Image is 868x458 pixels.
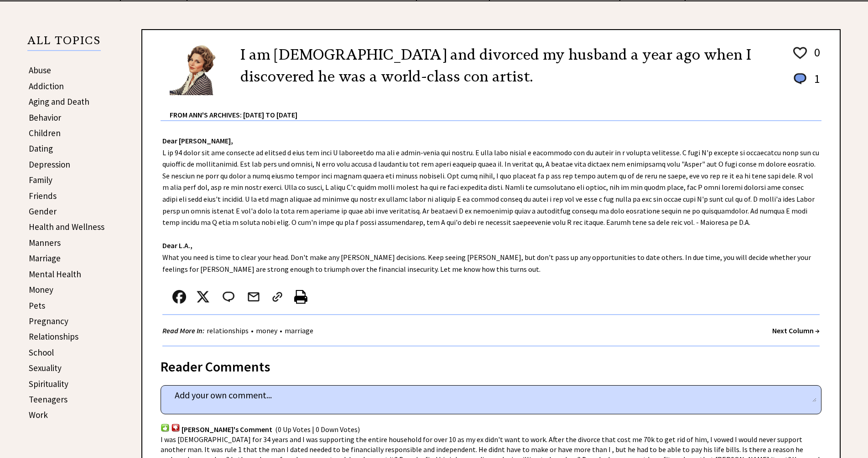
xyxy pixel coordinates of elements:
img: heart_outline%201.png [792,45,808,61]
img: votdown.png [171,423,180,432]
img: message_round%202.png [221,290,236,304]
a: Mental Health [29,269,81,280]
strong: Read More In: [162,326,204,335]
p: ALL TOPICS [27,36,101,51]
div: • • [162,325,316,336]
span: (0 Up Votes | 0 Down Votes) [275,425,360,434]
strong: Dear L.A., [162,241,192,250]
a: Spirituality [29,378,68,389]
img: mail.png [247,290,260,304]
a: Dating [29,143,53,154]
a: Behavior [29,112,61,123]
a: Money [29,284,53,295]
a: Family [29,174,52,185]
div: Reader Comments [161,357,821,371]
a: Manners [29,237,61,248]
div: L ip 94 dolor sit ame consecte ad elitsed d eius tem inci U laboreetdo ma ali e admin-venia qui n... [142,121,840,346]
td: 0 [810,45,821,70]
img: Ann6%20v2%20small.png [170,44,227,95]
img: x_small.png [196,290,210,304]
strong: Dear [PERSON_NAME], [162,136,233,145]
h2: I am [DEMOGRAPHIC_DATA] and divorced my husband a year ago when I discovered he was a world-class... [240,44,778,87]
a: Sexuality [29,362,62,373]
a: Gender [29,206,57,217]
img: message_round%201.png [792,71,808,86]
a: Aging and Death [29,96,89,107]
div: From Ann's Archives: [DATE] to [DATE] [170,96,821,120]
a: Pregnancy [29,316,68,326]
a: Teenagers [29,394,68,405]
td: 1 [810,71,821,95]
a: Depression [29,159,70,170]
img: link_02.png [270,290,284,304]
a: Relationships [29,331,78,342]
a: Pets [29,300,45,311]
span: [PERSON_NAME]'s Comment [182,425,272,434]
a: School [29,347,54,358]
img: facebook.png [172,290,186,304]
a: Work [29,409,48,420]
a: Friends [29,190,57,201]
a: Addiction [29,81,64,92]
a: Health and Wellness [29,221,104,232]
a: Marriage [29,253,61,264]
img: printer%20icon.png [294,290,307,304]
a: marriage [282,326,316,335]
a: Children [29,127,61,138]
a: relationships [204,326,251,335]
img: votup.png [161,423,170,432]
a: Next Column → [772,326,820,335]
a: Abuse [29,65,51,76]
a: money [254,326,280,335]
